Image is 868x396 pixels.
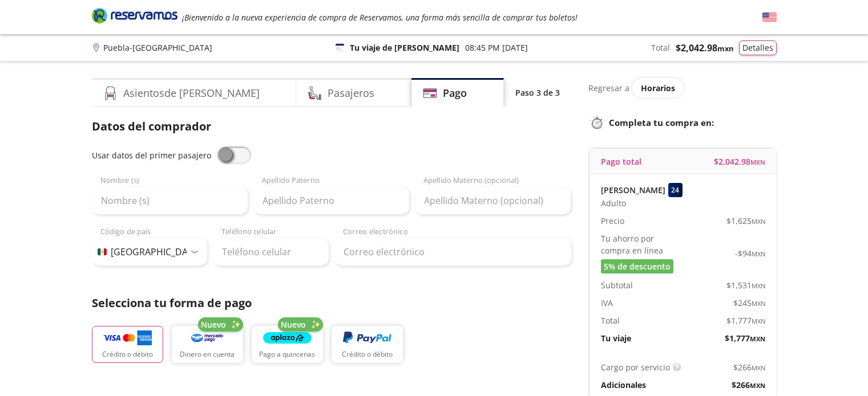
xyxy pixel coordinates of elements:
p: Datos del comprador [92,118,571,135]
div: Regresar a ver horarios [588,78,777,97]
span: $ 1,777 [725,332,765,344]
input: Correo electrónico [334,238,571,266]
em: ¡Bienvenido a la nueva experiencia de compra de Reservamos, una forma más sencilla de comprar tus... [182,12,578,23]
button: English [762,10,777,25]
button: Crédito o débito [92,326,163,363]
p: Precio [601,215,624,227]
span: $ 2,042.98 [676,41,733,55]
p: Paso 3 de 3 [515,87,560,99]
p: Regresar a [588,82,629,94]
p: [PERSON_NAME] [601,184,665,196]
span: Adulto [601,197,626,209]
button: Crédito o débito [332,326,403,363]
small: MXN [752,217,765,226]
span: $ 2,042.98 [714,156,765,168]
p: Completa tu compra en : [588,115,777,130]
button: Dinero en cuenta [172,326,243,363]
p: Crédito o débito [342,349,393,360]
p: 08:45 PM [DATE] [465,42,528,54]
small: MXN [752,250,765,258]
i: Brand Logo [92,7,177,24]
small: MXN [750,381,765,390]
span: $ 1,625 [726,215,765,227]
p: Pago a quincenas [259,349,315,360]
input: Teléfono celular [213,238,329,266]
h4: Asientos de [PERSON_NAME] [123,85,260,101]
span: $ 245 [733,297,765,309]
small: MXN [752,281,765,290]
p: IVA [601,297,613,309]
small: MXN [750,334,765,343]
span: $ 1,777 [726,315,765,326]
input: Apellido Materno (opcional) [415,186,571,215]
a: Brand Logo [92,7,177,27]
span: $ 266 [732,379,765,391]
p: Subtotal [601,279,633,291]
span: Horarios [641,83,675,93]
span: Nuevo [201,319,226,330]
h4: Pago [443,85,467,101]
h4: Pasajeros [328,85,374,101]
p: Cargo por servicio [601,361,670,373]
span: 5% de descuento [604,260,671,272]
p: Tu ahorro por compra en línea [601,232,683,256]
small: MXN [752,317,765,325]
span: Usar datos del primer pasajero [92,150,211,161]
span: $ 266 [733,361,765,373]
img: MX [98,248,107,255]
span: -$ 94 [735,247,765,259]
small: MXN [717,43,733,54]
small: MXN [752,299,765,308]
p: Crédito o débito [102,349,153,360]
span: $ 1,531 [726,279,765,291]
p: Total [651,42,670,54]
p: Selecciona tu forma de pago [92,295,571,312]
p: Tu viaje de [PERSON_NAME] [350,42,459,54]
input: Nombre (s) [92,186,248,215]
p: Dinero en cuenta [180,349,235,360]
small: MXN [750,158,765,166]
p: Adicionales [601,379,646,391]
span: Nuevo [281,319,306,330]
p: Total [601,315,620,326]
button: Pago a quincenas [252,326,323,363]
p: Puebla - [GEOGRAPHIC_DATA] [103,42,212,54]
p: Tu viaje [601,332,631,344]
div: 24 [668,183,683,197]
button: Detalles [739,40,777,55]
input: Apellido Paterno [253,186,409,215]
p: Pago total [601,156,641,168]
small: MXN [752,364,765,372]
